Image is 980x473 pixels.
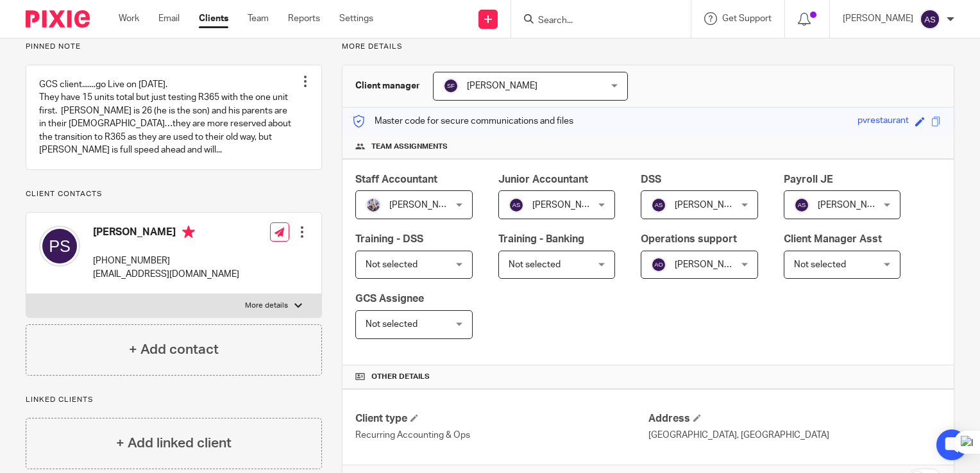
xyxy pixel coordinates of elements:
[537,15,652,27] input: Search
[857,114,909,129] div: pvrestaurant
[288,12,320,25] a: Reports
[93,226,239,242] h4: [PERSON_NAME]
[129,340,219,360] h4: + Add contact
[648,429,941,442] p: [GEOGRAPHIC_DATA], [GEOGRAPHIC_DATA]
[245,301,288,311] p: More details
[119,12,139,25] a: Work
[342,42,954,52] p: More details
[843,12,913,25] p: [PERSON_NAME]
[920,9,940,29] img: svg%3E
[498,174,588,185] span: Junior Accountant
[641,234,737,244] span: Operations support
[794,260,846,269] span: Not selected
[675,201,745,210] span: [PERSON_NAME]
[784,174,833,185] span: Payroll JE
[355,234,423,244] span: Training - DSS
[498,234,584,244] span: Training - Banking
[355,429,648,442] p: Recurring Accounting & Ops
[248,12,269,25] a: Team
[93,268,239,281] p: [EMAIL_ADDRESS][DOMAIN_NAME]
[509,197,524,213] img: svg%3E
[509,260,561,269] span: Not selected
[366,197,381,213] img: ProfilePhoto.JPG
[355,412,648,426] h4: Client type
[26,42,322,52] p: Pinned note
[339,12,373,25] a: Settings
[651,197,666,213] img: svg%3E
[675,260,745,269] span: [PERSON_NAME]
[371,372,430,382] span: Other details
[158,12,180,25] a: Email
[532,201,603,210] span: [PERSON_NAME]
[199,12,228,25] a: Clients
[651,257,666,272] img: svg%3E
[26,10,90,28] img: Pixie
[818,201,888,210] span: [PERSON_NAME]
[116,433,232,453] h4: + Add linked client
[352,115,573,128] p: Master code for secure communications and files
[648,412,941,426] h4: Address
[366,260,418,269] span: Not selected
[794,197,809,213] img: svg%3E
[182,226,195,238] i: Primary
[26,189,322,199] p: Client contacts
[26,395,322,405] p: Linked clients
[355,79,420,92] h3: Client manager
[371,142,448,152] span: Team assignments
[366,320,418,329] span: Not selected
[355,174,437,185] span: Staff Accountant
[389,201,460,210] span: [PERSON_NAME]
[722,14,772,23] span: Get Support
[355,294,424,304] span: GCS Assignee
[784,234,882,244] span: Client Manager Asst
[443,78,459,94] img: svg%3E
[39,226,80,267] img: svg%3E
[467,81,537,90] span: [PERSON_NAME]
[641,174,661,185] span: DSS
[93,254,239,267] p: [PHONE_NUMBER]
